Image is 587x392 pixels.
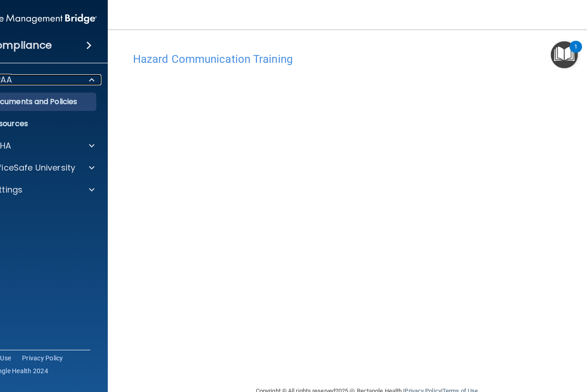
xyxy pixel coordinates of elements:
a: Privacy Policy [22,353,63,363]
div: 1 [574,47,577,59]
button: Open Resource Center, 1 new notification [551,41,578,68]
